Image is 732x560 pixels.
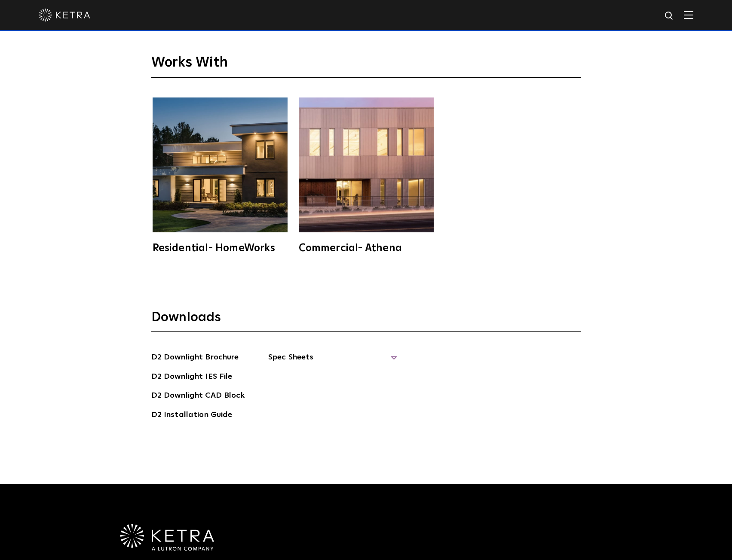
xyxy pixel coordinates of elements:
img: Ketra-aLutronCo_White_RGB [120,524,214,551]
div: Residential- HomeWorks [153,243,288,253]
img: search icon [664,11,675,21]
h3: Downloads [151,309,581,332]
img: ketra-logo-2019-white [39,9,90,21]
div: Commercial- Athena [299,243,434,253]
img: Hamburger%20Nav.svg [684,11,693,19]
img: athena-square [299,97,434,232]
a: D2 Downlight CAD Block [151,390,245,403]
a: D2 Installation Guide [151,409,233,423]
a: Residential- HomeWorks [151,97,289,253]
a: D2 Downlight Brochure [151,351,239,365]
a: Commercial- Athena [297,97,435,253]
h3: Works With [151,54,581,78]
a: D2 Downlight IES File [151,371,233,384]
img: homeworks_hero [153,97,288,232]
span: Spec Sheets [268,351,397,370]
